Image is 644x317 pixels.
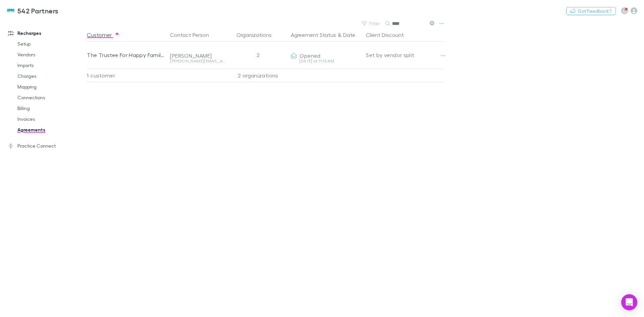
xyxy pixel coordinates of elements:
div: [PERSON_NAME] [170,52,225,59]
div: [DATE] at 11:15 AM [291,59,361,63]
div: [PERSON_NAME][EMAIL_ADDRESS][DOMAIN_NAME] [170,59,225,63]
div: 2 organizations [228,69,288,82]
a: Recharges [1,28,91,39]
button: Date [343,28,355,42]
a: Connections [11,92,91,103]
div: 1 customer [87,69,167,82]
img: 542 Partners's Logo [7,7,15,15]
button: Organizations [236,28,280,42]
button: Got Feedback? [566,7,616,15]
a: Setup [11,39,91,49]
div: The Trustee For Happy Family Superfund [87,42,165,68]
button: Client Discount [366,28,412,42]
a: 542 Partners [3,3,63,19]
a: Invoices [11,114,91,124]
div: Open Intercom Messenger [621,294,637,310]
h3: 542 Partners [17,7,59,15]
a: Mapping [11,82,91,92]
button: Contact Person [170,28,217,42]
a: Agreements [11,124,91,135]
div: 2 [228,42,288,68]
button: Customer [87,28,120,42]
a: Imports [11,60,91,71]
button: Agreement Status [291,28,336,42]
a: Charges [11,71,91,82]
a: Billing [11,103,91,114]
div: & [291,28,361,42]
a: Vendors [11,49,91,60]
span: Opened [300,52,320,59]
div: Set by vendor split [366,42,444,68]
a: Practice Connect [1,141,91,151]
button: Filter [359,19,384,28]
